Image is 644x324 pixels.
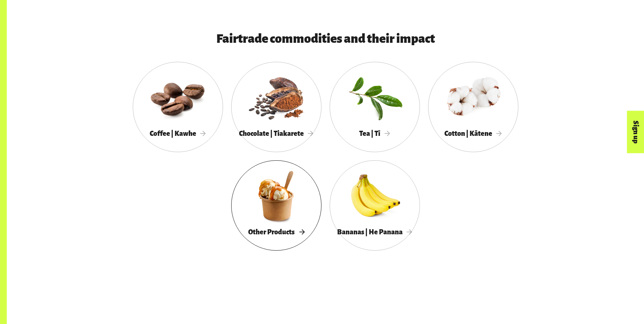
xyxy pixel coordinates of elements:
[231,62,321,152] a: Chocolate | Tiakarete
[150,130,206,137] span: Coffee | Kawhe
[330,62,420,152] a: Tea | Tī
[231,160,321,251] a: Other Products
[133,62,223,152] a: Coffee | Kawhe
[153,32,498,46] h3: Fairtrade commodities and their impact
[428,62,518,152] a: Cotton | Kātene
[444,130,502,137] span: Cotton | Kātene
[248,228,305,236] span: Other Products
[330,160,420,251] a: Bananas | He Panana
[359,130,390,137] span: Tea | Tī
[337,228,412,236] span: Bananas | He Panana
[239,130,314,137] span: Chocolate | Tiakarete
